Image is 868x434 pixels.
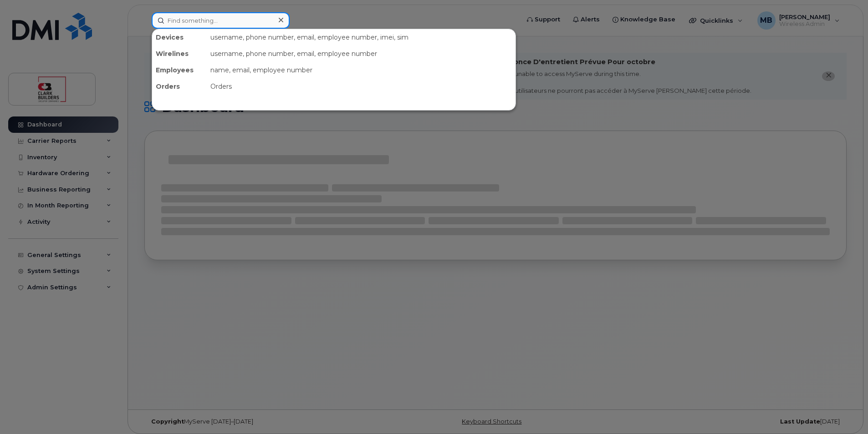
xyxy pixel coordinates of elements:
[152,78,207,95] div: Orders
[207,78,516,95] div: Orders
[152,29,207,45] div: Devices
[207,45,516,62] div: username, phone number, email, employee number
[152,45,207,62] div: Wirelines
[207,29,516,45] div: username, phone number, email, employee number, imei, sim
[207,62,516,78] div: name, email, employee number
[152,62,207,78] div: Employees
